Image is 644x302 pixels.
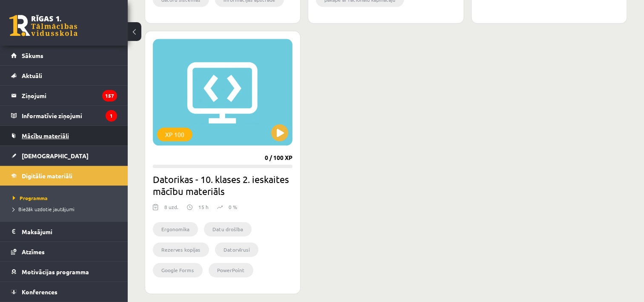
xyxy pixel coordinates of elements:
legend: Maksājumi [22,222,117,241]
span: Biežāk uzdotie jautājumi [13,206,74,212]
span: Motivācijas programma [22,268,89,276]
span: Mācību materiāli [22,132,69,139]
i: 157 [102,90,117,102]
a: Digitālie materiāli [11,166,117,186]
li: Rezerves kopijas [153,242,209,257]
a: Aktuāli [11,66,117,85]
a: [DEMOGRAPHIC_DATA] [11,146,117,166]
span: Sākums [22,52,43,59]
i: 1 [106,110,117,122]
h2: Datorikas - 10. klases 2. ieskaites mācību materiāls [153,173,292,197]
a: Mācību materiāli [11,126,117,145]
span: Aktuāli [22,72,42,79]
a: Maksājumi [11,222,117,241]
a: Ziņojumi157 [11,86,117,105]
a: Informatīvie ziņojumi1 [11,106,117,125]
a: Motivācijas programma [11,262,117,282]
p: 15 h [198,203,209,211]
legend: Ziņojumi [22,86,117,105]
legend: Informatīvie ziņojumi [22,106,117,125]
span: Digitālie materiāli [22,172,72,180]
a: Biežāk uzdotie jautājumi [13,205,119,213]
a: Sākums [11,46,117,65]
a: Atzīmes [11,242,117,261]
li: Google Forms [153,263,203,277]
a: Programma [13,194,119,202]
span: Konferences [22,288,57,296]
div: XP 100 [157,128,192,141]
span: [DEMOGRAPHIC_DATA] [22,152,89,160]
span: Atzīmes [22,248,45,256]
a: Rīgas 1. Tālmācības vidusskola [9,15,77,36]
a: Konferences [11,282,117,302]
li: PowerPoint [209,263,253,277]
li: Ergonomika [153,222,198,236]
span: Programma [13,195,48,201]
li: Datu drošība [204,222,252,236]
div: 8 uzd. [164,203,178,216]
p: 0 % [229,203,237,211]
li: Datorvīrusi [215,242,258,257]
